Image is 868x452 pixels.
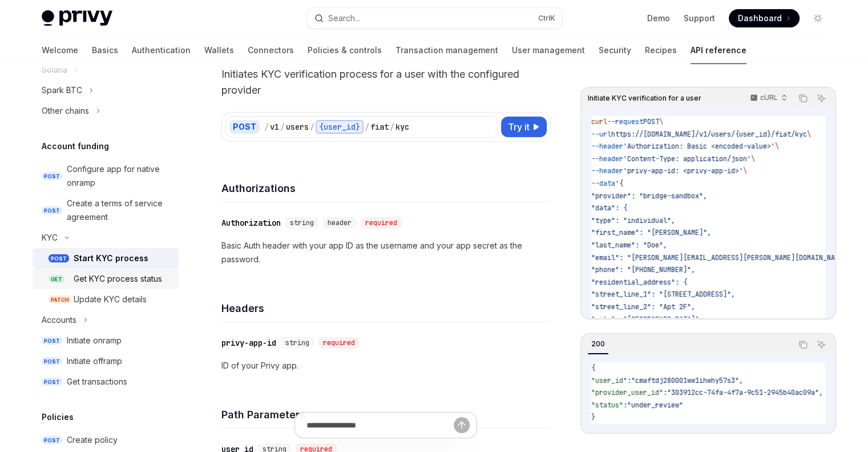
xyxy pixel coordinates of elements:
span: \ [659,117,663,126]
div: / [264,121,269,133]
span: POST [42,378,62,386]
div: Initiate offramp [67,354,122,368]
span: : [663,388,667,397]
span: \ [743,166,747,175]
span: "cmaftdj280001ww1ihwhy57s3" [631,376,739,385]
span: string [285,338,309,347]
button: Search...CtrlK [306,8,562,29]
a: GETGet KYC process status [33,269,179,289]
a: Wallets [204,37,234,64]
div: users [286,121,309,133]
h4: Path Parameters [221,407,551,422]
a: Recipes [645,37,677,64]
p: cURL [760,93,778,102]
span: Dashboard [738,13,782,24]
button: Copy the contents from the code block [796,337,810,352]
button: Ask AI [814,91,829,106]
a: Transaction management [395,37,498,64]
span: "email": "[PERSON_NAME][EMAIL_ADDRESS][PERSON_NAME][DOMAIN_NAME]", [591,253,855,262]
span: 'Content-Type: application/json' [623,154,751,163]
div: Other chains [42,104,89,118]
span: } [591,413,595,422]
div: Accounts [42,313,76,327]
span: Initiate KYC verification for a user [588,94,701,103]
a: POSTCreate a terms of service agreement [33,193,179,227]
span: "street_line_1": "[STREET_ADDRESS]", [591,290,735,299]
span: \ [807,130,811,139]
div: 200 [588,337,608,351]
a: Welcome [42,37,78,64]
a: PATCHUpdate KYC details [33,289,179,310]
span: GET [49,275,64,283]
h5: Account funding [42,139,109,153]
div: Configure app for native onramp [67,162,172,190]
span: POST [42,357,62,366]
h5: Policies [42,410,74,424]
span: "type": "individual", [591,216,675,225]
span: "street_line_2": "Apt 2F", [591,302,695,311]
span: "first_name": "[PERSON_NAME]", [591,228,711,237]
h4: Headers [221,301,551,316]
span: Ctrl K [538,14,555,23]
div: v1 [270,121,279,133]
div: Start KYC process [74,251,148,265]
button: Spark BTC [33,80,179,101]
p: ID of your Privy app. [221,359,551,373]
span: "last_name": "Doe", [591,241,667,250]
span: "provider_user_id" [591,388,663,397]
span: --request [607,117,643,126]
div: / [280,121,285,133]
div: required [361,217,402,229]
div: required [318,337,360,349]
div: Create policy [67,433,118,447]
button: Ask AI [814,337,829,352]
span: "under_review" [627,401,683,410]
span: "city": "[GEOGRAPHIC_DATA]", [591,315,703,324]
a: POSTStart KYC process [33,248,179,269]
span: : [627,376,631,385]
span: "provider": "bridge-sandbox", [591,191,707,201]
span: "residential_address": { [591,278,687,287]
span: 'Authorization: Basic <encoded-value>' [623,142,775,151]
span: "status" [591,401,623,410]
a: Demo [647,13,670,24]
div: Authorization [221,217,281,229]
div: {user_id} [316,120,364,134]
a: Policies & controls [308,37,382,64]
span: POST [42,436,62,445]
span: 'privy-app-id: <privy-app-id>' [623,166,743,175]
span: : [623,401,627,410]
span: --url [591,130,611,139]
div: Update KYC details [74,293,147,306]
a: POSTInitiate offramp [33,351,179,371]
div: Create a terms of service agreement [67,197,172,224]
div: / [310,121,314,133]
span: --header [591,166,623,175]
a: Support [684,13,715,24]
div: fiat [370,121,389,133]
img: light logo [42,10,112,26]
span: string [290,218,314,227]
button: Try it [501,117,547,137]
span: \ [751,154,755,163]
div: kyc [395,121,409,133]
a: API reference [691,37,746,64]
span: POST [643,117,659,126]
button: KYC [33,227,179,248]
span: --header [591,142,623,151]
div: privy-app-id [221,337,276,349]
div: Get KYC process status [74,272,162,286]
span: "phone": "[PHONE_NUMBER]", [591,265,695,274]
span: "data": { [591,203,627,213]
p: Initiates KYC verification process for a user with the configured provider [221,66,551,98]
span: PATCH [49,295,71,304]
div: Spark BTC [42,83,82,97]
span: "user_id" [591,376,627,385]
span: POST [42,206,62,215]
button: Other chains [33,101,179,121]
button: Send message [454,417,470,433]
span: POST [42,172,62,181]
span: --header [591,154,623,163]
span: , [819,388,823,397]
button: cURL [744,89,792,108]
